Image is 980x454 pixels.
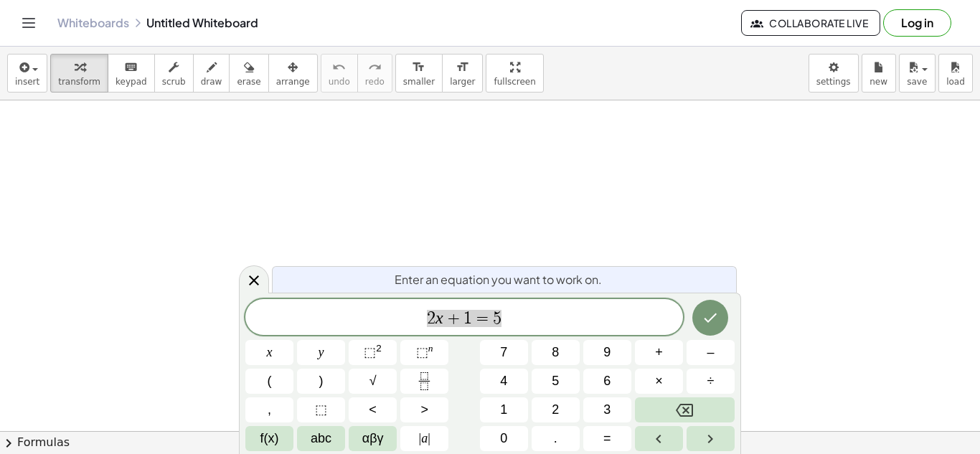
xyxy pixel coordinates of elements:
[450,77,475,87] span: larger
[883,9,951,37] button: Log in
[319,343,324,362] span: y
[583,340,631,365] button: 9
[368,59,382,76] i: redo
[268,400,271,420] span: ,
[364,345,376,359] span: ⬚
[245,397,293,422] button: ,
[245,369,293,394] button: (
[260,429,279,448] span: f(x)
[395,271,602,288] span: Enter an equation you want to work on.
[635,340,683,365] button: Plus
[276,77,310,87] span: arrange
[108,54,155,93] button: keyboardkeypad
[494,77,535,87] span: fullscreen
[349,340,397,365] button: Squared
[583,369,631,394] button: 6
[376,343,382,354] sup: 2
[420,400,428,420] span: >
[15,77,39,87] span: insert
[583,397,631,422] button: 3
[229,54,268,93] button: erase
[400,369,448,394] button: Fraction
[7,54,47,93] button: insert
[907,77,927,87] span: save
[583,426,631,451] button: Equals
[297,369,345,394] button: )
[480,426,528,451] button: 0
[362,429,384,448] span: αβγ
[400,426,448,451] button: Absolute value
[862,54,896,93] button: new
[349,369,397,394] button: Square root
[635,397,735,422] button: Backspace
[603,429,611,448] span: =
[162,77,186,87] span: scrub
[753,16,868,29] span: Collaborate Live
[603,343,611,362] span: 9
[946,77,965,87] span: load
[532,340,580,365] button: 8
[332,59,346,76] i: undo
[428,343,433,354] sup: n
[500,400,507,420] span: 1
[311,429,331,448] span: abc
[692,300,728,336] button: Done
[480,340,528,365] button: 7
[297,426,345,451] button: Alphabet
[816,77,851,87] span: settings
[268,372,272,391] span: (
[124,59,138,76] i: keyboard
[741,10,880,36] button: Collaborate Live
[635,369,683,394] button: Times
[532,397,580,422] button: 2
[201,77,222,87] span: draw
[365,77,385,87] span: redo
[419,431,422,445] span: |
[603,400,611,420] span: 3
[472,310,493,327] span: =
[319,372,324,391] span: )
[938,54,973,93] button: load
[329,77,350,87] span: undo
[427,310,435,327] span: 2
[237,77,260,87] span: erase
[552,372,559,391] span: 5
[687,369,735,394] button: Divide
[707,343,714,362] span: –
[400,397,448,422] button: Greater than
[899,54,936,93] button: save
[655,372,663,391] span: ×
[532,426,580,451] button: .
[419,429,430,448] span: a
[267,343,273,362] span: x
[297,397,345,422] button: Placeholder
[245,340,293,365] button: x
[357,54,392,93] button: redoredo
[443,310,464,327] span: +
[552,400,559,420] span: 2
[870,77,887,87] span: new
[486,54,543,93] button: fullscreen
[532,369,580,394] button: 5
[463,310,472,327] span: 1
[395,54,443,93] button: format_sizesmaller
[500,429,507,448] span: 0
[480,369,528,394] button: 4
[369,400,377,420] span: <
[321,54,358,93] button: undoundo
[369,372,377,391] span: √
[57,16,129,30] a: Whiteboards
[493,310,501,327] span: 5
[349,426,397,451] button: Greek alphabet
[50,54,108,93] button: transform
[687,426,735,451] button: Right arrow
[349,397,397,422] button: Less than
[500,343,507,362] span: 7
[193,54,230,93] button: draw
[500,372,507,391] span: 4
[480,397,528,422] button: 1
[400,340,448,365] button: Superscript
[635,426,683,451] button: Left arrow
[554,429,557,448] span: .
[442,54,483,93] button: format_sizelarger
